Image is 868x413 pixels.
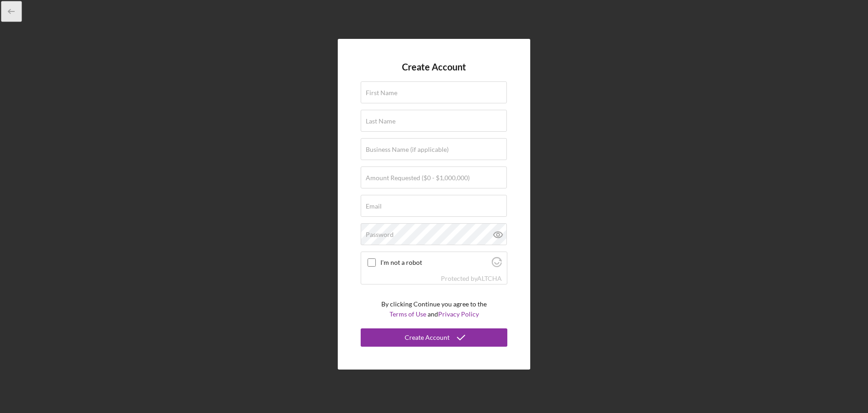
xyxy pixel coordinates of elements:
button: Create Account [361,328,507,347]
label: Password [366,231,394,238]
p: By clicking Continue you agree to the and [381,299,487,320]
label: Amount Requested ($0 - $1,000,000) [366,174,470,182]
label: Last Name [366,118,396,125]
div: Protected by [441,275,502,282]
h4: Create Account [402,62,466,72]
label: First Name [366,89,397,97]
a: Terms of Use [390,310,426,318]
label: Email [366,203,382,210]
label: Business Name (if applicable) [366,146,449,153]
div: Create Account [405,328,450,347]
a: Visit Altcha.org [477,274,502,282]
a: Visit Altcha.org [492,261,502,268]
a: Privacy Policy [438,310,479,318]
label: I'm not a robot [380,259,489,266]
